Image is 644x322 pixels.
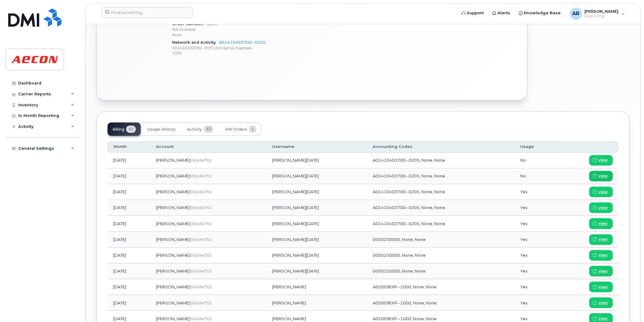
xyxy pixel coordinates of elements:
td: [PERSON_NAME][DATE] [267,248,367,263]
span: [PERSON_NAME] [156,221,190,226]
span: [PERSON_NAME] [156,158,190,163]
a: view [589,297,613,308]
span: view [599,157,608,163]
td: [PERSON_NAME][DATE] [267,263,367,279]
span: A01410403700--0205, None, None [373,158,445,163]
td: Yes [515,216,558,231]
span: view [599,189,608,195]
span: A01410403700--0205, None, None [373,205,445,210]
a: view [589,218,613,229]
td: Yes [515,279,558,295]
span: A01410403700--0205, None, None [373,189,445,194]
td: [DATE] [108,232,151,248]
td: [PERSON_NAME] [267,279,367,295]
span: Usage History [147,127,175,132]
a: Alerts [488,7,515,19]
span: Alerts [498,10,511,16]
span: [PERSON_NAME] [156,269,190,273]
span: 0000230000, None, None [373,253,426,258]
td: [PERSON_NAME][DATE] [267,200,367,216]
td: [PERSON_NAME] [267,295,367,311]
td: Yes [515,263,558,279]
span: Knowledge Base [524,10,561,16]
p: None [172,32,335,37]
td: [DATE] [108,200,151,216]
a: view [589,250,613,261]
span: AR [573,10,580,17]
span: Read Only [585,14,619,19]
span: view [599,205,608,211]
a: Support [458,7,488,19]
span: 0000230000, None, None [373,269,426,273]
span: A01410403700--0205, None, None [373,173,445,178]
span: 53 [204,125,213,133]
td: [DATE] [108,248,151,263]
td: Yes [515,200,558,216]
span: view [599,252,608,258]
th: Usage [515,141,558,152]
span: view [599,269,608,274]
span: [PERSON_NAME] [156,316,190,321]
td: No [515,168,558,184]
span: view [599,173,608,179]
span: A01410403700--0205, None, None [373,221,445,226]
span: 592494702 [190,317,212,321]
td: No [515,152,558,168]
p: Not Available [172,27,335,32]
span: 592494702 [190,174,212,178]
th: Month [108,141,151,152]
span: A02009EXP--1000, None, None [373,300,437,305]
td: Yes [515,232,558,248]
a: view [589,155,613,166]
td: [DATE] [108,216,151,231]
a: view [589,171,613,181]
td: [DATE] [108,152,151,168]
span: view [599,316,608,321]
span: 592494702 [190,190,212,194]
input: Find something... [101,7,193,18]
a: A01410403700--0205 [219,40,266,45]
td: [PERSON_NAME][DATE] [267,152,367,168]
span: view [599,221,608,226]
a: view [589,202,613,213]
span: 592494702 [190,269,212,273]
td: [DATE] [108,184,151,200]
span: 592494702 [190,301,212,305]
span: 592494702 [190,205,212,210]
span: 592494702 [190,253,212,258]
span: [PERSON_NAME] [156,205,190,210]
td: [PERSON_NAME][DATE] [267,168,367,184]
td: [PERSON_NAME][DATE] [267,232,367,248]
span: [PERSON_NAME] [156,237,190,242]
span: 592494702 [190,221,212,226]
span: Support [467,10,484,16]
a: view [589,266,613,276]
span: [PERSON_NAME] [156,189,190,194]
td: [DATE] [108,263,151,279]
span: 1 [249,125,256,133]
td: [PERSON_NAME][DATE] [267,184,367,200]
span: 592494702 [190,158,212,163]
span: view [599,237,608,242]
td: [PERSON_NAME][DATE] [267,216,367,231]
td: Yes [515,184,558,200]
p: 1000 [172,50,335,56]
th: Username [267,141,367,152]
span: Network and Activity [172,40,219,45]
span: [PERSON_NAME] [156,173,190,178]
span: 592494702 [190,237,212,242]
span: HW Orders [225,127,247,132]
p: A01410403700--PMT LOA &amp; Expenses [172,45,335,50]
span: A02009EXP--1000, None, None [373,316,437,321]
span: view [599,284,608,290]
td: Yes [515,248,558,263]
td: Yes [515,295,558,311]
a: view [589,234,613,245]
th: Accounting Codes [368,141,515,152]
span: view [599,300,608,306]
td: [DATE] [108,168,151,184]
span: [PERSON_NAME] [156,284,190,289]
td: [DATE] [108,279,151,295]
a: view [589,187,613,197]
span: Activity [187,127,202,132]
